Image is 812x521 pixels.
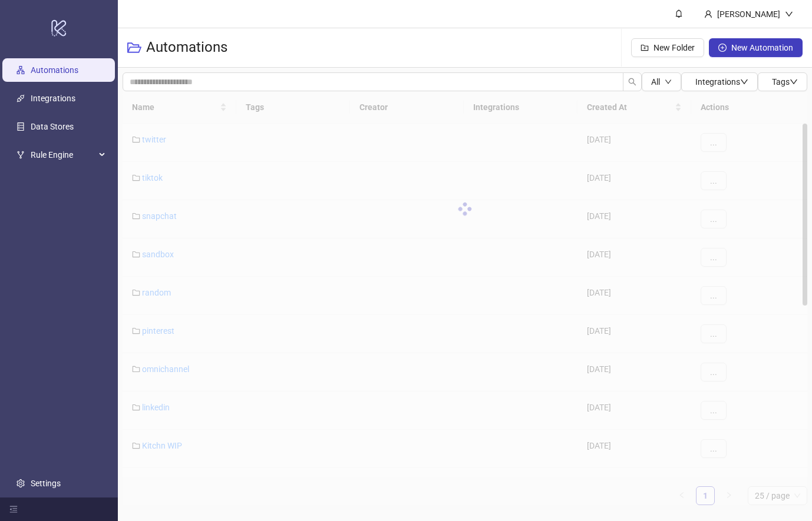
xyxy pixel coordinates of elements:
[740,78,748,86] span: down
[146,38,227,57] h3: Automations
[665,78,672,85] span: down
[675,9,683,18] span: bell
[9,505,18,513] span: menu-fold
[31,65,78,75] a: Automations
[642,72,681,91] button: Alldown
[127,41,141,55] span: folder-open
[31,143,95,167] span: Rule Engine
[790,78,798,86] span: down
[16,151,25,159] span: fork
[631,38,704,57] button: New Folder
[785,10,793,18] span: down
[31,122,74,131] a: Data Stores
[31,94,75,103] a: Integrations
[704,10,712,18] span: user
[712,8,785,21] div: [PERSON_NAME]
[718,44,727,52] span: plus-circle
[772,77,798,87] span: Tags
[628,78,636,86] span: search
[731,43,793,52] span: New Automation
[641,44,649,52] span: folder-add
[758,72,807,91] button: Tagsdown
[709,38,803,57] button: New Automation
[695,77,748,87] span: Integrations
[681,72,758,91] button: Integrationsdown
[651,77,660,87] span: All
[653,43,695,52] span: New Folder
[31,479,61,488] a: Settings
